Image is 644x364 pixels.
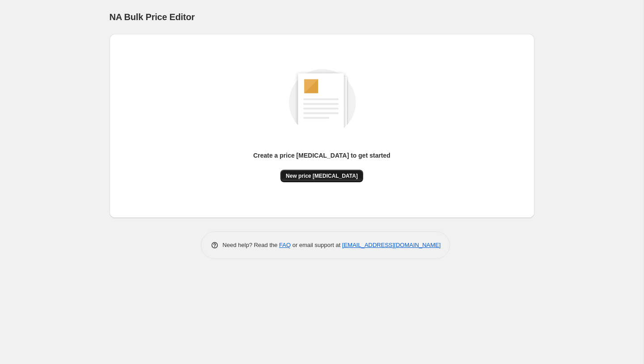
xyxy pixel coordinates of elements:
span: or email support at [291,242,342,248]
span: NA Bulk Price Editor [110,12,195,22]
a: [EMAIL_ADDRESS][DOMAIN_NAME] [342,242,441,248]
span: New price [MEDICAL_DATA] [286,172,358,180]
a: FAQ [279,242,291,248]
button: New price [MEDICAL_DATA] [280,170,363,182]
p: Create a price [MEDICAL_DATA] to get started [253,151,390,160]
span: Need help? Read the [223,242,280,248]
